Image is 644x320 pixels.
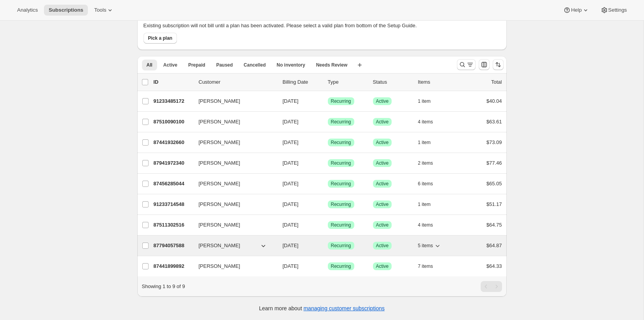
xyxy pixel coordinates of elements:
[154,139,192,146] p: 87441932660
[486,98,502,104] span: $40.04
[199,159,240,167] span: [PERSON_NAME]
[154,178,502,189] div: 87456285044[PERSON_NAME][DATE]SuccessRecurringSuccessActive6 items$65.05
[143,22,500,30] p: Existing subscription will not bill until a plan has been activated. Please select a valid plan f...
[259,304,385,312] p: Learn more about
[418,119,433,125] span: 4 items
[44,5,88,16] button: Subscriptions
[154,78,502,86] div: IDCustomerBilling DateTypeStatusItemsTotal
[376,222,389,228] span: Active
[331,263,351,269] span: Recurring
[479,59,490,70] button: Customize table column order and visibility
[283,201,299,207] span: [DATE]
[328,78,367,86] div: Type
[283,160,299,166] span: [DATE]
[457,59,476,70] button: Search and filter results
[188,62,205,68] span: Prepaid
[558,5,594,16] button: Help
[154,96,502,107] div: 91233485172[PERSON_NAME][DATE]SuccessRecurringSuccessActive1 item$40.04
[418,96,439,107] button: 1 item
[283,243,299,248] span: [DATE]
[194,136,272,149] button: [PERSON_NAME]
[199,200,240,208] span: [PERSON_NAME]
[376,119,389,125] span: Active
[418,181,433,187] span: 6 items
[418,199,439,210] button: 1 item
[194,95,272,107] button: [PERSON_NAME]
[331,201,351,207] span: Recurring
[154,199,502,210] div: 91233714548[PERSON_NAME][DATE]SuccessRecurringSuccessActive1 item$51.17
[49,7,83,13] span: Subscriptions
[194,198,272,211] button: [PERSON_NAME]
[147,62,152,68] span: All
[596,5,632,16] button: Settings
[418,261,442,272] button: 7 items
[491,78,502,86] p: Total
[418,158,442,169] button: 2 items
[376,181,389,187] span: Active
[331,181,351,187] span: Recurring
[303,305,385,311] a: managing customer subscriptions
[283,98,299,104] span: [DATE]
[154,137,502,148] div: 87441932660[PERSON_NAME][DATE]SuccessRecurringSuccessActive1 item$73.09
[154,221,192,229] p: 87511302516
[418,78,457,86] div: Items
[199,118,240,126] span: [PERSON_NAME]
[418,263,433,269] span: 7 items
[89,5,119,16] button: Tools
[331,243,351,249] span: Recurring
[199,139,240,146] span: [PERSON_NAME]
[17,7,38,13] span: Analytics
[316,62,348,68] span: Needs Review
[376,160,389,166] span: Active
[418,201,431,207] span: 1 item
[199,180,240,188] span: [PERSON_NAME]
[154,159,192,167] p: 87941972340
[148,35,173,41] span: Pick a plan
[283,78,322,86] p: Billing Date
[142,283,185,290] p: Showing 1 to 9 of 9
[418,240,442,251] button: 5 items
[331,160,351,166] span: Recurring
[194,178,272,190] button: [PERSON_NAME]
[493,59,504,70] button: Sort the results
[331,139,351,146] span: Recurring
[418,139,431,146] span: 1 item
[418,160,433,166] span: 2 items
[154,262,192,270] p: 87441899892
[143,33,177,44] button: Pick a plan
[283,119,299,125] span: [DATE]
[194,157,272,169] button: [PERSON_NAME]
[418,98,431,104] span: 1 item
[283,181,299,186] span: [DATE]
[154,118,192,126] p: 87510090100
[194,260,272,273] button: [PERSON_NAME]
[418,137,439,148] button: 1 item
[154,116,502,127] div: 87510090100[PERSON_NAME][DATE]SuccessRecurringSuccessActive4 items$63.61
[154,240,502,251] div: 87794057588[PERSON_NAME][DATE]SuccessRecurringSuccessActive5 items$64.87
[418,243,433,249] span: 5 items
[12,5,42,16] button: Analytics
[376,98,389,104] span: Active
[154,97,192,105] p: 91233485172
[486,181,502,186] span: $65.05
[373,78,412,86] p: Status
[608,7,627,13] span: Settings
[331,98,351,104] span: Recurring
[154,261,502,272] div: 87441899892[PERSON_NAME][DATE]SuccessRecurringSuccessActive7 items$64.33
[486,160,502,166] span: $77.46
[418,178,442,189] button: 6 items
[418,220,442,230] button: 4 items
[331,119,351,125] span: Recurring
[418,222,433,228] span: 4 items
[486,222,502,228] span: $64.75
[276,62,305,68] span: No inventory
[199,221,240,229] span: [PERSON_NAME]
[481,281,502,292] nav: Pagination
[194,116,272,128] button: [PERSON_NAME]
[571,7,581,13] span: Help
[199,242,240,250] span: [PERSON_NAME]
[486,201,502,207] span: $51.17
[94,7,106,13] span: Tools
[199,78,276,86] p: Customer
[376,139,389,146] span: Active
